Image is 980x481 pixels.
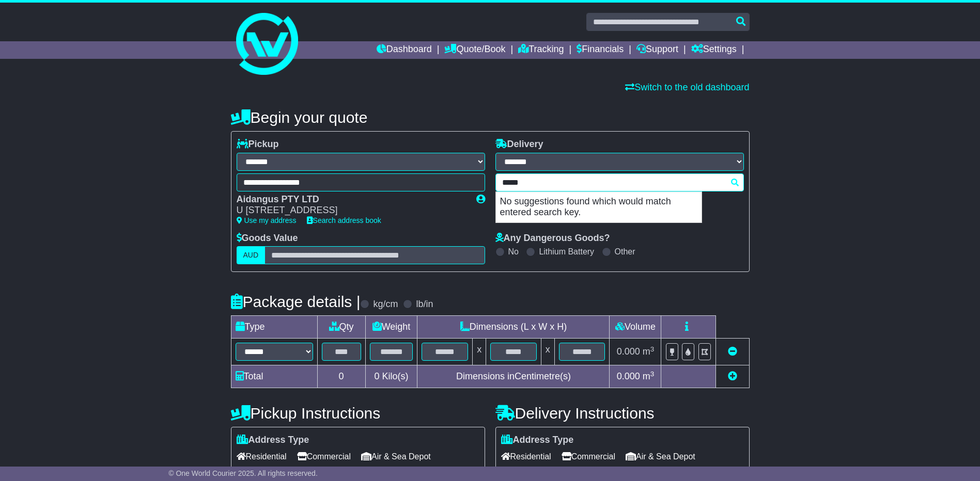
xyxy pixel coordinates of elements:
label: Pickup [237,139,279,150]
a: Settings [691,41,737,59]
a: Support [636,41,678,59]
sup: 3 [650,345,655,353]
span: Commercial [562,448,615,464]
label: Lithium Battery [539,247,594,256]
label: Address Type [501,435,574,446]
a: Use my address [237,216,297,225]
label: No [508,247,519,256]
span: Air & Sea Depot [626,448,695,464]
a: Search address book [307,216,381,225]
div: Aidangus PTY LTD [237,194,466,205]
span: 0.000 [617,371,640,381]
h4: Pickup Instructions [231,405,485,422]
td: Dimensions (L x W x H) [417,316,610,339]
a: Tracking [518,41,564,59]
span: 0 [374,371,379,381]
td: 0 [317,365,365,388]
a: Remove this item [728,346,737,357]
label: lb/in [416,299,433,310]
h4: Begin your quote [231,109,750,126]
typeahead: Please provide city [495,173,744,191]
span: m [643,346,655,357]
td: Dimensions in Centimetre(s) [417,365,610,388]
td: Weight [365,316,417,339]
td: Kilo(s) [365,365,417,388]
td: x [473,339,486,365]
td: Volume [610,316,661,339]
span: Residential [501,448,551,464]
label: Goods Value [237,233,298,244]
a: Add new item [728,371,737,381]
td: Total [231,365,317,388]
span: Commercial [297,448,351,464]
p: No suggestions found which would match entered search key. [496,192,702,222]
label: Address Type [237,435,309,446]
td: Qty [317,316,365,339]
a: Financials [577,41,624,59]
span: 0.000 [617,346,640,357]
a: Quote/Book [444,41,505,59]
td: Type [231,316,317,339]
span: Residential [237,448,287,464]
span: Air & Sea Depot [361,448,431,464]
span: © One World Courier 2025. All rights reserved. [168,469,318,477]
label: Other [615,247,635,256]
h4: Delivery Instructions [495,405,750,422]
label: Delivery [495,139,543,150]
label: Any Dangerous Goods? [495,233,610,244]
sup: 3 [650,370,655,378]
a: Dashboard [377,41,432,59]
label: AUD [237,246,266,264]
span: m [643,371,655,381]
label: kg/cm [373,299,398,310]
a: Switch to the old dashboard [625,82,749,92]
div: U [STREET_ADDRESS] [237,205,466,216]
td: x [541,339,554,365]
h4: Package details | [231,293,361,310]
